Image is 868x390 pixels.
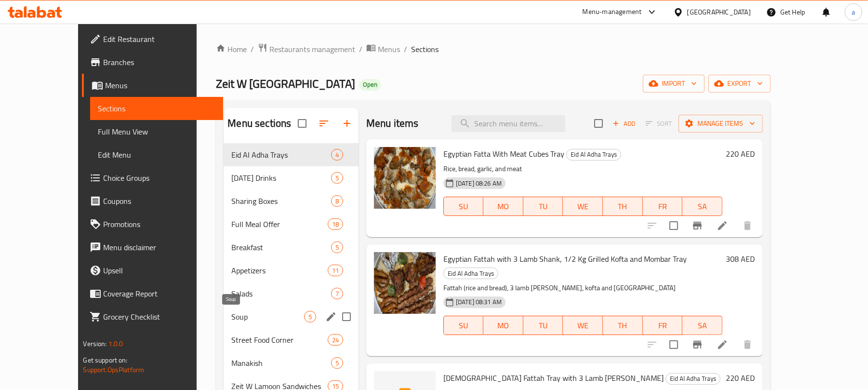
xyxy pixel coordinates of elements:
[224,259,359,282] div: Appetizers11
[328,334,343,346] div: items
[603,197,643,216] button: TH
[331,357,343,369] div: items
[664,335,684,355] span: Select to update
[258,43,355,55] a: Restaurants management
[98,103,215,114] span: Sections
[332,174,343,183] span: 5
[332,359,343,368] span: 5
[332,289,343,298] span: 7
[328,265,343,276] div: items
[444,268,498,279] span: Eid Al Adha Trays
[312,112,335,135] span: Sort sections
[82,166,223,189] a: Choice Groups
[411,43,439,55] span: Sections
[103,288,215,299] span: Coverage Report
[378,43,400,55] span: Menus
[647,319,679,333] span: FR
[224,305,359,328] div: Soup5edit
[563,197,603,216] button: WE
[103,242,215,253] span: Menu disclaimer
[231,265,327,276] span: Appetizers
[231,149,331,161] span: Eid Al Adha Trays
[304,311,316,323] div: items
[224,189,359,213] div: Sharing Boxes8
[231,357,331,369] div: Manakish
[331,195,343,207] div: items
[224,351,359,375] div: Manakish5
[103,218,215,230] span: Promotions
[231,195,331,207] span: Sharing Boxes
[686,333,709,356] button: Branch-specific-item
[105,80,215,91] span: Menus
[331,172,343,184] div: items
[332,150,343,160] span: 4
[443,147,564,161] span: Egyptian Fatta With Meat Cubes Tray
[487,200,520,214] span: MO
[726,147,755,161] h6: 220 AED
[374,252,436,314] img: Egyptian Fattah with 3 Lamb Shank, 1/2 Kg Grilled Kofta and Mombar Tray
[82,259,223,282] a: Upsell
[82,236,223,259] a: Menu disclaimer
[666,373,720,384] span: Eid Al Adha Trays
[103,172,215,184] span: Choice Groups
[216,43,770,55] nav: breadcrumb
[687,7,751,17] div: [GEOGRAPHIC_DATA]
[224,328,359,351] div: Street Food Corner24
[231,288,331,299] span: Salads
[686,214,709,237] button: Branch-specific-item
[452,297,506,307] span: [DATE] 08:31 AM
[82,27,223,51] a: Edit Restaurant
[588,113,609,134] span: Select section
[443,268,498,279] div: Eid Al Adha Trays
[103,56,215,68] span: Branches
[726,371,755,385] h6: 220 AED
[708,75,771,93] button: export
[216,73,355,94] span: Zeit W [GEOGRAPHIC_DATA]
[82,189,223,213] a: Coupons
[583,6,642,18] div: Menu-management
[366,116,419,131] h2: Menu items
[664,215,684,236] span: Select to update
[609,116,640,131] button: Add
[90,143,223,166] a: Edit Menu
[609,116,640,131] span: Add item
[736,333,759,356] button: delete
[305,312,316,322] span: 5
[487,319,520,333] span: MO
[224,236,359,259] div: Breakfast5
[651,78,697,90] span: import
[567,149,621,160] span: Eid Al Adha Trays
[335,112,359,135] button: Add section
[640,116,679,131] span: Select section first
[83,337,107,350] span: Version:
[716,78,763,90] span: export
[682,197,722,216] button: SA
[269,43,355,55] span: Restaurants management
[231,172,331,184] span: [DATE] Drinks
[328,218,343,230] div: items
[483,316,523,335] button: MO
[404,43,407,55] li: /
[448,200,480,214] span: SU
[443,282,722,294] p: Fattah (rice and bread), 3 lamb [PERSON_NAME], kofta and [GEOGRAPHIC_DATA]
[98,149,215,161] span: Edit Menu
[443,252,687,266] span: Egyptian Fattah with 3 Lamb Shank, 1/2 Kg Grilled Kofta and Mombar Tray
[359,81,381,89] span: Open
[443,197,483,216] button: SU
[231,242,331,253] div: Breakfast
[717,339,728,350] a: Edit menu item
[607,200,639,214] span: TH
[443,371,664,385] span: [DEMOGRAPHIC_DATA] Fattah Tray with 3 Lamb [PERSON_NAME]
[82,282,223,305] a: Coverage Report
[566,149,621,161] div: Eid Al Adha Trays
[328,266,343,275] span: 11
[359,43,362,55] li: /
[679,115,763,133] button: Manage items
[726,252,755,266] h6: 308 AED
[231,218,327,230] span: Full Meal Offer
[527,200,560,214] span: TU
